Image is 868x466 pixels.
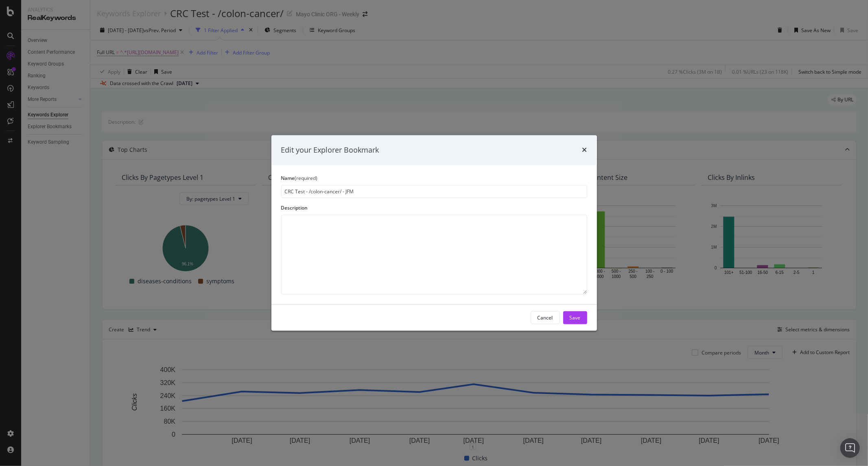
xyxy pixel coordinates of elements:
button: Cancel [531,311,560,324]
div: Save [570,314,581,321]
div: modal [271,135,597,331]
div: Cancel [538,314,553,321]
span: (required) [295,175,318,182]
div: Edit your Explorer Bookmark [281,145,379,155]
div: Open Intercom Messenger [840,438,860,458]
span: Name [281,175,295,182]
input: Enter a name [281,185,587,198]
div: Description [281,205,587,212]
button: Save [563,311,587,324]
div: times [582,145,587,155]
